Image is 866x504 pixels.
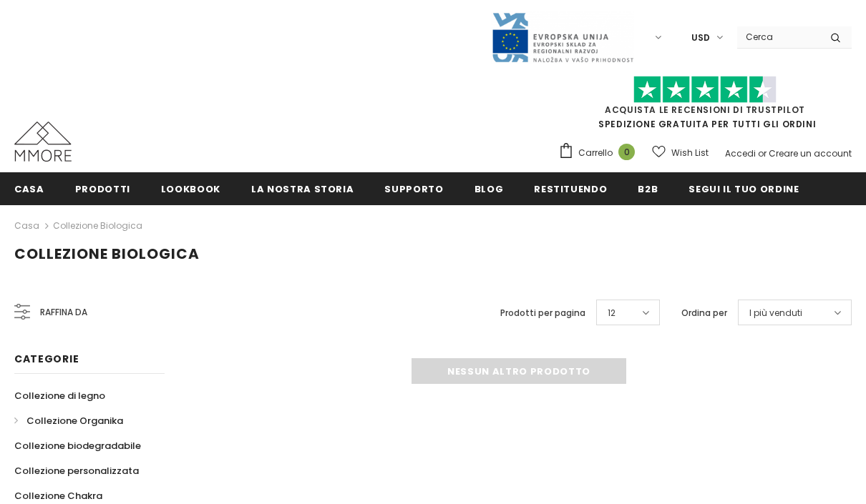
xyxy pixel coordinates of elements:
[671,146,709,160] span: Wish List
[681,306,727,320] label: Ordina per
[475,182,504,196] span: Blog
[608,306,616,320] span: 12
[251,172,354,204] a: La nostra storia
[14,122,72,162] img: Casi MMORE
[14,352,79,366] span: Categorie
[534,182,607,196] span: Restituendo
[161,172,220,204] a: Lookbook
[14,408,123,433] a: Collezione Organika
[652,140,709,165] a: Wish List
[14,383,105,408] a: Collezione di legno
[161,182,220,196] span: Lookbook
[75,182,130,196] span: Prodotti
[14,244,200,264] span: Collezione biologica
[26,414,123,428] span: Collezione Organika
[605,104,805,116] a: Acquista le recensioni di TrustPilot
[758,147,767,159] span: or
[689,182,799,196] span: Segui il tuo ordine
[14,217,39,234] a: Casa
[14,433,141,458] a: Collezione biodegradabile
[534,172,607,204] a: Restituendo
[689,172,799,204] a: Segui il tuo ordine
[14,458,139,483] a: Collezione personalizzata
[749,306,802,320] span: I più venduti
[384,182,443,196] span: supporto
[14,172,44,204] a: Casa
[618,144,635,160] span: 0
[53,219,142,232] a: Collezione biologica
[638,182,658,196] span: B2B
[737,26,819,47] input: Search Site
[14,182,44,196] span: Casa
[491,11,634,64] img: Javni Razpis
[633,76,777,104] img: Fidati di Pilot Stars
[384,172,443,204] a: supporto
[578,146,613,160] span: Carrello
[14,389,105,402] span: Collezione di legno
[769,147,852,159] a: Creare un account
[638,172,658,204] a: B2B
[558,142,642,164] a: Carrello 0
[500,306,585,320] label: Prodotti per pagina
[40,305,87,320] span: Raffina da
[251,182,354,196] span: La nostra storia
[558,82,852,130] span: SPEDIZIONE GRATUITA PER TUTTI GLI ORDINI
[14,489,102,503] span: Collezione Chakra
[14,464,139,478] span: Collezione personalizzata
[475,172,504,204] a: Blog
[725,147,756,159] a: Accedi
[691,31,710,45] span: USD
[75,172,130,204] a: Prodotti
[491,31,634,43] a: Javni Razpis
[14,439,141,453] span: Collezione biodegradabile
